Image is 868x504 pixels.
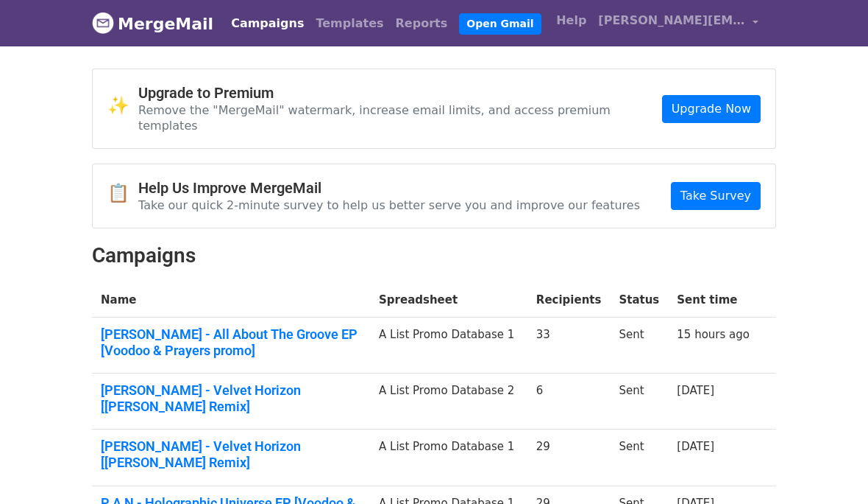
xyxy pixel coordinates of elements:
a: [PERSON_NAME] - Velvet Horizon [[PERSON_NAME] Remix] [101,382,361,414]
td: A List Promo Database 1 [370,318,527,374]
td: 29 [527,430,611,486]
p: Remove the "MergeMail" watermark, increase email limits, and access premium templates [138,102,662,133]
a: [PERSON_NAME][EMAIL_ADDRESS][DOMAIN_NAME] [592,6,764,41]
td: A List Promo Database 1 [370,430,527,486]
a: [DATE] [677,384,714,397]
a: [PERSON_NAME] - All About The Groove EP [Voodoo & Prayers promo] [101,326,361,358]
a: Reports [390,9,454,38]
td: A List Promo Database 2 [370,374,527,430]
th: Sent time [668,283,758,318]
h2: Campaigns [92,243,776,268]
img: MergeMail logo [92,12,114,34]
th: Recipients [527,283,611,318]
a: Templates [310,9,389,38]
th: Name [92,283,370,318]
a: Help [550,6,592,35]
th: Status [610,283,668,318]
a: Take Survey [671,182,761,210]
span: ✨ [107,95,138,116]
a: Campaigns [225,9,310,38]
a: Open Gmail [459,13,541,35]
a: MergeMail [92,8,213,39]
td: Sent [610,430,668,486]
span: [PERSON_NAME][EMAIL_ADDRESS][DOMAIN_NAME] [598,12,745,29]
td: Sent [610,374,668,430]
a: [DATE] [677,440,714,453]
h4: Help Us Improve MergeMail [138,179,640,197]
h4: Upgrade to Premium [138,84,662,102]
td: Sent [610,318,668,374]
p: Take our quick 2-minute survey to help us better serve you and improve our features [138,197,640,213]
a: [PERSON_NAME] - Velvet Horizon [[PERSON_NAME] Remix] [101,438,361,470]
a: Upgrade Now [662,95,761,123]
td: 6 [527,374,611,430]
span: 📋 [107,183,138,204]
a: 15 hours ago [677,328,750,341]
td: 33 [527,318,611,374]
th: Spreadsheet [370,283,527,318]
